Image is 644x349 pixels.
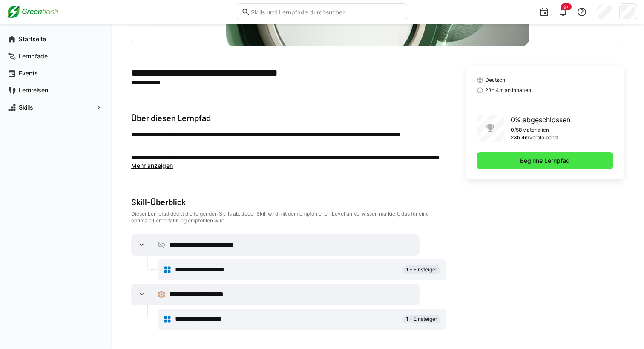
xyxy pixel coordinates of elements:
[131,162,173,169] span: Mehr anzeigen
[522,127,549,133] p: Materialien
[563,4,569,9] span: 9+
[406,316,437,323] span: 1 - Einsteiger
[511,134,529,141] p: 23h 4m
[485,87,531,94] span: 23h 4m an Inhalten
[131,114,446,123] h3: Über diesen Lernpfad
[485,77,505,84] span: Deutsch
[519,156,571,165] span: Beginne Lernpfad
[131,211,446,224] div: Dieser Lernpfad deckt die folgenden Skills ab. Jeder Skill wird mit dem empfohlenen Level an Vorw...
[511,115,570,125] p: 0% abgeschlossen
[477,152,613,169] button: Beginne Lernpfad
[529,134,558,141] p: verbleibend
[131,198,446,207] div: Skill-Überblick
[250,8,402,16] input: Skills und Lernpfade durchsuchen…
[511,127,522,133] p: 0/58
[406,266,437,273] span: 1 - Einsteiger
